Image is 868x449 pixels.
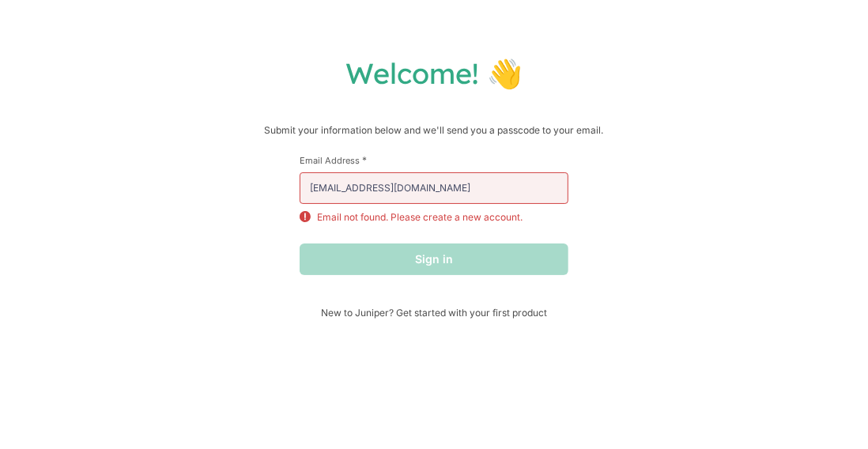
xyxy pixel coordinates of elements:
input: email@example.com [300,172,568,204]
span: New to Juniper? Get started with your first product [300,307,568,319]
p: Email not found. Please create a new account. [317,210,523,224]
p: Submit your information below and we'll send you a passcode to your email. [16,123,852,138]
span: This field is required. [362,154,367,166]
h1: Welcome! 👋 [16,55,852,91]
label: Email Address [300,154,568,166]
